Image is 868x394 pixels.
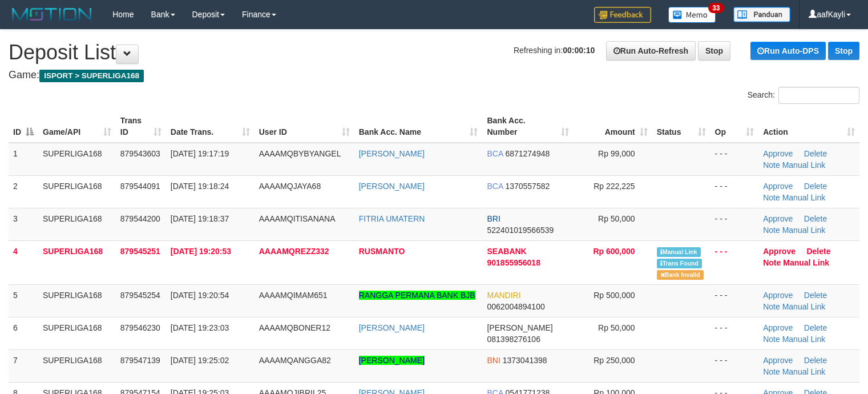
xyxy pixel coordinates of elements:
img: panduan.png [733,7,790,22]
a: Approve [763,323,793,332]
th: Op: activate to sort column ascending [710,110,759,143]
a: Approve [763,291,793,300]
span: Copy 6871274948 to clipboard [505,149,550,158]
a: Note [763,193,780,202]
img: Feedback.jpg [594,7,651,23]
td: SUPERLIGA168 [38,349,116,382]
a: Manual Link [782,367,826,376]
td: 7 [9,349,38,382]
a: Delete [804,214,827,223]
a: Note [763,367,780,376]
span: AAAAMQBYBYANGEL [259,149,341,158]
a: Delete [806,247,830,256]
span: Manually Linked [657,247,701,257]
span: Rp 500,000 [594,291,635,300]
a: Run Auto-DPS [750,42,826,60]
a: Manual Link [782,335,826,344]
a: Delete [804,182,827,191]
a: Note [763,226,780,235]
a: [PERSON_NAME] [359,356,425,365]
span: SEABANK [487,247,526,256]
span: Copy 1373041398 to clipboard [503,356,547,365]
a: FITRIA UMATERN [359,214,425,223]
img: MOTION_logo.png [9,6,95,23]
td: SUPERLIGA168 [38,208,116,240]
span: MANDIRI [487,291,520,300]
a: Stop [828,42,859,60]
a: RUSMANTO [359,247,405,256]
a: Manual Link [782,193,826,202]
span: [DATE] 19:20:53 [171,247,231,256]
span: BNI [487,356,500,365]
a: Manual Link [782,302,826,311]
label: Search: [748,87,859,104]
h4: Game: [9,70,859,81]
span: AAAAMQBONER12 [259,323,330,332]
td: SUPERLIGA168 [38,240,116,284]
a: Run Auto-Refresh [606,41,696,61]
strong: 00:00:10 [563,46,595,55]
a: Note [763,258,781,267]
img: Button%20Memo.svg [668,7,716,23]
span: 33 [708,3,724,13]
a: Approve [763,247,796,256]
span: Refreshing in: [514,46,595,55]
span: 879543603 [120,149,160,158]
th: Bank Acc. Name: activate to sort column ascending [354,110,483,143]
td: SUPERLIGA168 [38,143,116,176]
span: AAAAMQITISANANA [259,214,336,223]
a: [PERSON_NAME] [359,149,425,158]
span: Copy 901855956018 to clipboard [487,258,540,267]
td: 4 [9,240,38,284]
span: Copy 1370557582 to clipboard [505,182,550,191]
th: User ID: activate to sort column ascending [255,110,354,143]
a: Manual Link [782,226,826,235]
td: SUPERLIGA168 [38,175,116,208]
th: Trans ID: activate to sort column ascending [116,110,166,143]
td: - - - [710,349,759,382]
span: [DATE] 19:20:54 [171,291,229,300]
a: Note [763,302,780,311]
span: 879545254 [120,291,160,300]
span: BRI [487,214,500,223]
a: Manual Link [783,258,829,267]
th: Game/API: activate to sort column ascending [38,110,116,143]
td: - - - [710,317,759,349]
a: Approve [763,214,793,223]
span: 879546230 [120,323,160,332]
span: Rp 50,000 [598,323,635,332]
th: Amount: activate to sort column ascending [574,110,652,143]
span: 879544200 [120,214,160,223]
input: Search: [778,87,859,104]
a: [PERSON_NAME] [359,182,425,191]
td: SUPERLIGA168 [38,317,116,349]
th: Action: activate to sort column ascending [758,110,859,143]
a: [PERSON_NAME] [359,323,425,332]
span: [DATE] 19:18:37 [171,214,229,223]
span: 879547139 [120,356,160,365]
span: BCA [487,182,503,191]
a: Approve [763,356,793,365]
span: Rp 50,000 [598,214,635,223]
th: Date Trans.: activate to sort column ascending [166,110,255,143]
span: [DATE] 19:17:19 [171,149,229,158]
span: 879544091 [120,182,160,191]
span: Copy 522401019566539 to clipboard [487,226,554,235]
span: Rp 222,225 [594,182,635,191]
a: Manual Link [782,160,826,170]
span: ISPORT > SUPERLIGA168 [39,70,144,82]
span: Bank is not match [657,270,704,280]
span: AAAAMQJAYA68 [259,182,321,191]
h1: Deposit List [9,41,859,64]
td: - - - [710,143,759,176]
span: Rp 600,000 [593,247,635,256]
a: Delete [804,356,827,365]
a: Stop [698,41,730,61]
span: [PERSON_NAME] [487,323,552,332]
td: 5 [9,284,38,317]
td: 6 [9,317,38,349]
a: RANGGA PERMANA BANK BJB [359,291,475,300]
a: Delete [804,149,827,158]
span: BCA [487,149,503,158]
th: ID: activate to sort column descending [9,110,38,143]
